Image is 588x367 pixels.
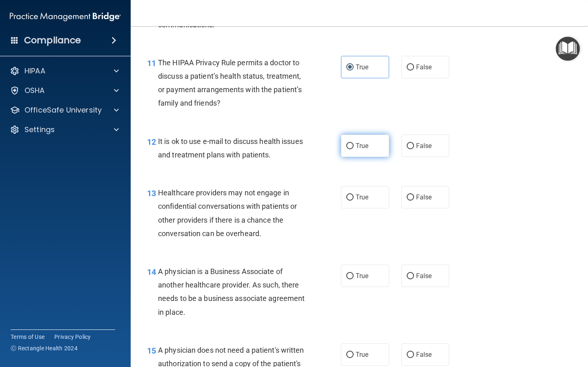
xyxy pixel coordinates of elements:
[407,195,414,201] input: False
[10,105,119,115] a: OfficeSafe University
[11,333,45,341] a: Terms of Use
[407,273,414,279] input: False
[10,9,121,25] img: PMB logo
[346,143,354,149] input: True
[346,195,354,201] input: True
[147,137,156,147] span: 12
[346,273,354,279] input: True
[24,66,45,76] p: HIPAA
[416,63,432,71] span: False
[24,86,45,95] p: OSHA
[356,63,368,71] span: True
[407,64,414,71] input: False
[407,352,414,358] input: False
[346,64,354,71] input: True
[147,346,156,356] span: 15
[356,272,368,280] span: True
[556,37,580,61] button: Open Resource Center
[147,58,156,68] span: 11
[356,142,368,150] span: True
[24,35,81,46] h4: Compliance
[416,193,432,201] span: False
[416,142,432,150] span: False
[158,137,303,159] span: It is ok to use e-mail to discuss health issues and treatment plans with patients.
[158,58,302,108] span: The HIPAA Privacy Rule permits a doctor to discuss a patient’s health status, treatment, or payme...
[346,352,354,358] input: True
[24,105,102,115] p: OfficeSafe University
[416,272,432,280] span: False
[10,66,119,76] a: HIPAA
[11,344,78,352] span: Ⓒ Rectangle Health 2024
[10,125,119,135] a: Settings
[407,143,414,149] input: False
[158,188,297,238] span: Healthcare providers may not engage in confidential conversations with patients or other provider...
[10,86,119,95] a: OSHA
[158,267,305,316] span: A physician is a Business Associate of another healthcare provider. As such, there needs to be a ...
[356,193,368,201] span: True
[54,333,91,341] a: Privacy Policy
[356,351,368,358] span: True
[147,188,156,198] span: 13
[24,125,55,135] p: Settings
[147,267,156,277] span: 14
[416,351,432,358] span: False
